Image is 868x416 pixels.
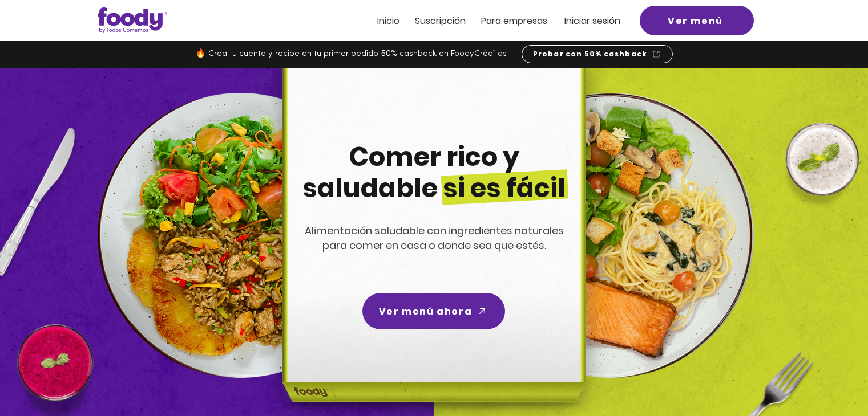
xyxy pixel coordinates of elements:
[564,14,620,27] span: Iniciar sesión
[377,16,399,26] a: Inicio
[362,293,505,329] a: Ver menú ahora
[802,350,857,405] iframe: Messagebird Livechat Widget
[492,14,547,27] span: ra empresas
[379,304,472,319] span: Ver menú ahora
[640,6,754,35] a: Ver menú
[302,138,566,206] span: Comer rico y saludable si es fácil
[668,14,723,28] span: Ver menú
[481,14,492,27] span: Pa
[305,223,564,252] span: Alimentación saludable con ingredientes naturales para comer en casa o donde sea que estés.
[533,49,648,59] span: Probar con 50% cashback
[377,14,399,27] span: Inicio
[522,45,673,63] a: Probar con 50% cashback
[98,7,167,33] img: Logo_Foody V2.0.0 (3).png
[195,50,507,58] span: 🔥 Crea tu cuenta y recibe en tu primer pedido 50% cashback en FoodyCréditos
[564,16,620,26] a: Iniciar sesión
[481,16,547,26] a: Para empresas
[415,14,466,27] span: Suscripción
[98,93,383,378] img: left-dish-compress.png
[415,16,466,26] a: Suscripción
